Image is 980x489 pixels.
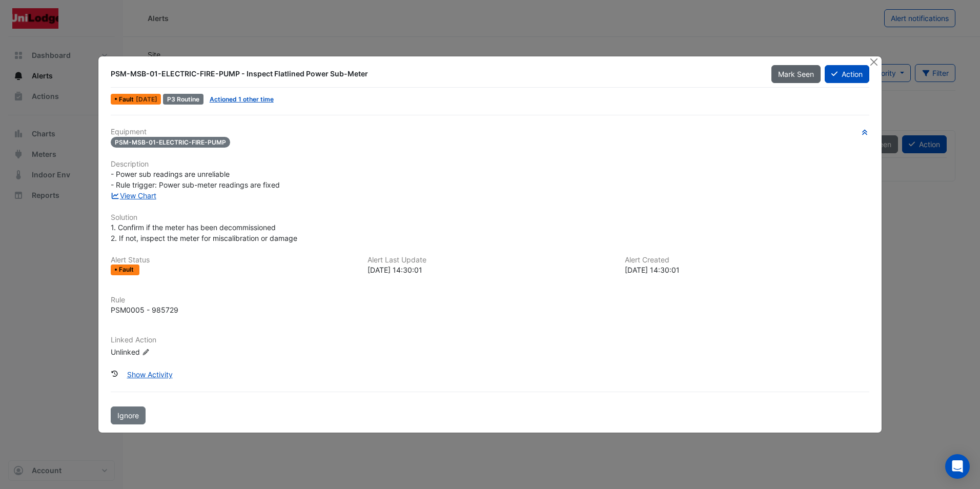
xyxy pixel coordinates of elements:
div: Open Intercom Messenger [945,454,970,479]
button: Mark Seen [771,65,821,83]
h6: Alert Last Update [367,256,612,264]
div: [DATE] 14:30:01 [625,264,869,275]
span: Mark Seen [778,70,814,78]
h6: Linked Action [111,336,869,344]
span: Fault [119,267,136,273]
span: Ignore [117,411,139,420]
h6: Description [111,160,869,169]
div: P3 Routine [163,94,203,105]
span: Fri 29-Aug-2025 14:30 AEST [136,95,157,103]
h6: Alert Created [625,256,869,264]
div: [DATE] 14:30:01 [367,264,612,275]
h6: Rule [111,296,869,304]
span: - Power sub readings are unreliable - Rule trigger: Power sub-meter readings are fixed [111,170,280,189]
span: 1. Confirm if the meter has been decommissioned 2. If not, inspect the meter for miscalibration o... [111,223,297,242]
button: Action [825,65,869,83]
a: View Chart [111,191,156,200]
h6: Solution [111,213,869,222]
button: Close [869,56,880,67]
div: PSM0005 - 985729 [111,304,178,315]
span: PSM-MSB-01-ELECTRIC-FIRE-PUMP [111,137,230,148]
h6: Alert Status [111,256,355,264]
fa-icon: Edit Linked Action [142,348,150,356]
div: Unlinked [111,346,234,357]
h6: Equipment [111,128,869,136]
button: Ignore [111,406,146,424]
div: PSM-MSB-01-ELECTRIC-FIRE-PUMP - Inspect Flatlined Power Sub-Meter [111,69,759,79]
span: Fault [119,96,136,103]
a: Actioned 1 other time [210,95,274,103]
button: Show Activity [120,365,179,383]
